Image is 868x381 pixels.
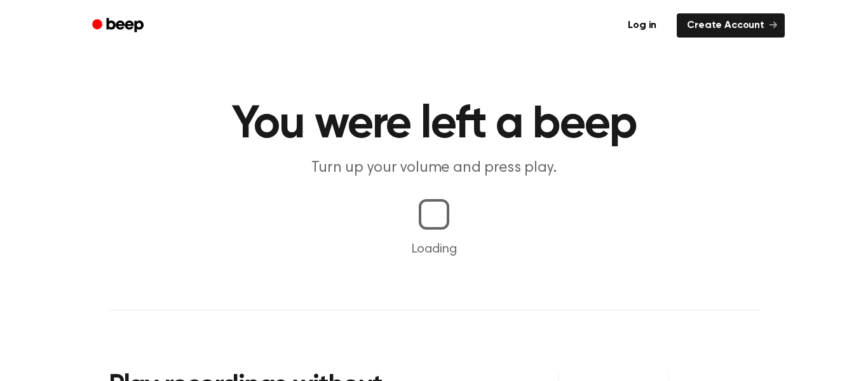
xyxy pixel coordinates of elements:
[109,102,759,148] h1: You were left a beep
[15,240,853,259] p: Loading
[190,158,678,179] p: Turn up your volume and press play.
[83,13,155,38] a: Beep
[677,13,785,38] a: Create Account
[615,11,669,40] a: Log in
